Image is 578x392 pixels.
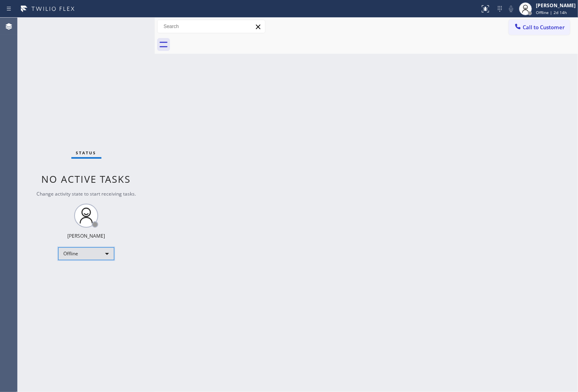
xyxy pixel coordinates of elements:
span: Status [76,150,97,156]
span: Call to Customer [523,24,565,31]
div: [PERSON_NAME] [67,232,105,239]
button: Call to Customer [509,20,570,35]
span: No active tasks [42,172,131,186]
button: Mute [505,3,517,14]
span: Offline | 2d 14h [536,10,567,15]
div: [PERSON_NAME] [536,2,576,9]
div: Offline [58,247,114,260]
input: Search [158,20,265,33]
span: Change activity state to start receiving tasks. [36,190,136,197]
